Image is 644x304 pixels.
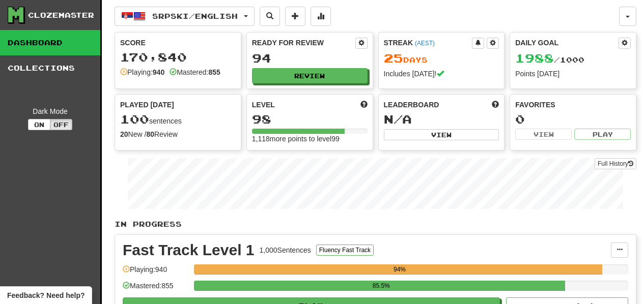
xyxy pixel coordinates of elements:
[515,113,631,126] div: 0
[120,51,236,64] div: 170,840
[260,7,280,26] button: Search sentences
[384,100,439,110] span: Leaderboard
[50,119,72,130] button: Off
[146,130,154,138] strong: 80
[311,7,331,26] button: More stats
[595,158,636,169] a: Full History
[115,219,636,229] p: In Progress
[515,51,554,65] span: 1988
[316,245,374,256] button: Fluency Fast Track
[123,264,189,281] div: Playing: 940
[153,68,164,76] strong: 940
[8,106,93,116] div: Dark Mode
[260,245,311,255] div: 1,000 Sentences
[515,69,631,79] div: Points [DATE]
[28,119,50,130] button: On
[384,112,412,126] span: N/A
[197,281,565,291] div: 85.5%
[492,100,499,110] span: This week in points, UTC
[120,112,149,126] span: 100
[384,38,472,48] div: Streak
[515,129,572,140] button: View
[515,100,631,110] div: Favorites
[208,68,220,76] strong: 855
[252,38,355,48] div: Ready for Review
[384,129,499,140] button: View
[28,10,94,20] div: Clozemaster
[574,129,631,140] button: Play
[123,281,189,297] div: Mastered: 855
[120,130,128,138] strong: 20
[123,242,255,258] div: Fast Track Level 1
[360,100,368,110] span: Score more points to level up
[252,134,368,144] div: 1,118 more points to level 99
[252,68,368,83] button: Review
[152,12,238,20] span: Srpski / English
[515,38,619,49] div: Daily Goal
[384,52,499,65] div: Day s
[120,129,236,139] div: New / Review
[120,38,236,48] div: Score
[170,67,220,77] div: Mastered:
[252,52,368,65] div: 94
[120,67,164,77] div: Playing:
[252,100,275,110] span: Level
[252,113,368,126] div: 98
[384,51,403,65] span: 25
[515,55,584,64] span: / 1000
[415,40,435,47] a: (AEST)
[384,69,499,79] div: Includes [DATE]!
[7,290,85,300] span: Open feedback widget
[197,264,602,275] div: 94%
[115,7,255,26] button: Srpski/English
[120,100,174,110] span: Played [DATE]
[285,7,305,26] button: Add sentence to collection
[120,113,236,126] div: sentences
